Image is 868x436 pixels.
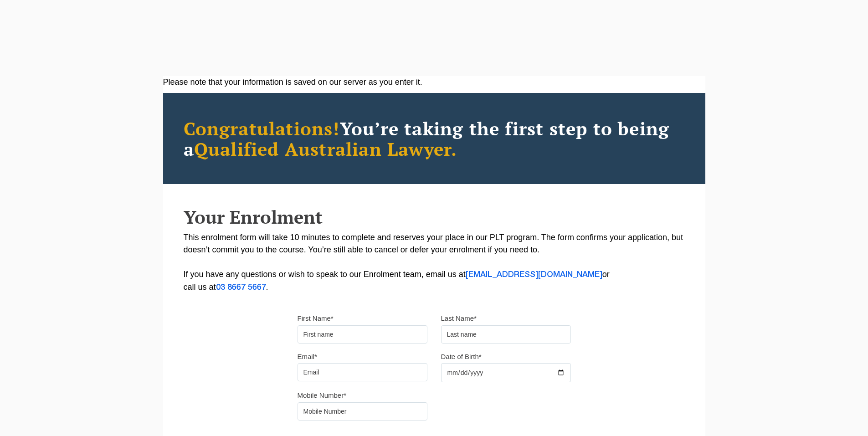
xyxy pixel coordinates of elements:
label: Mobile Number* [298,391,347,400]
h2: You’re taking the first step to being a [184,118,685,159]
input: First name [298,325,427,344]
span: Qualified Australian Lawyer. [194,137,457,161]
input: Email [298,363,427,381]
input: Mobile Number [298,402,427,421]
div: Please note that your information is saved on our server as you enter it. [163,76,705,88]
label: Last Name* [441,314,477,323]
input: Last name [441,325,571,344]
a: [EMAIL_ADDRESS][DOMAIN_NAME] [466,271,602,278]
label: First Name* [298,314,334,323]
span: Congratulations! [184,116,340,140]
label: Email* [298,352,317,361]
a: 03 8667 5667 [216,284,266,291]
label: Date of Birth* [441,352,482,361]
p: This enrolment form will take 10 minutes to complete and reserves your place in our PLT program. ... [184,231,685,294]
h2: Your Enrolment [184,207,685,227]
